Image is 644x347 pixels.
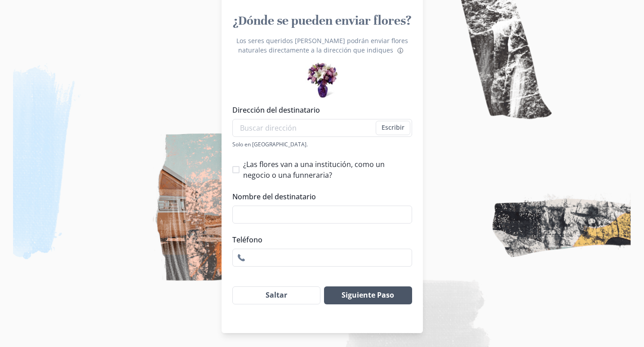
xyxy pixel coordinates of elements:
button: Escribir [376,121,410,135]
label: Dirección del destinatario [232,105,407,115]
p: Los seres queridos [PERSON_NAME] podrán enviar flores naturales directamente a la dirección que i... [232,36,412,57]
h1: ¿Dónde se pueden enviar flores? [232,13,412,29]
button: Acerca de los envíos de flores [395,45,406,56]
button: Saltar [232,286,321,304]
label: Teléfono [232,234,407,245]
span: ¿Las flores van a una institución, como un negocio o una funneraria? [243,159,412,180]
button: Siguiente Paso [324,286,412,304]
input: Buscar dirección [232,119,412,137]
div: Solo en [GEOGRAPHIC_DATA]. [232,141,412,148]
label: Nombre del destinatario [232,191,407,202]
div: Preview of some flower bouquets [305,60,339,94]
